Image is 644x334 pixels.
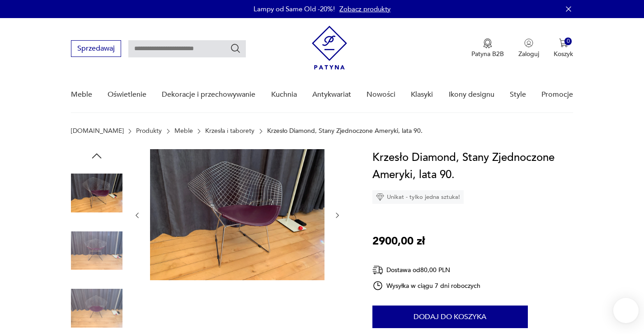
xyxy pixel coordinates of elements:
[372,149,573,183] h1: Krzesło Diamond, Stany Zjednoczone Ameryki, lata 90.
[254,5,335,14] p: Lampy od Same Old -20%!
[613,298,639,323] iframe: Smartsupp widget button
[559,38,568,47] img: Ikona koszyka
[483,38,492,48] img: Ikona medalu
[372,190,464,204] div: Unikat - tylko jedna sztuka!
[471,38,504,58] a: Ikona medaluPatyna B2B
[554,50,573,58] p: Koszyk
[564,38,572,45] div: 0
[267,127,423,135] p: Krzesło Diamond, Stany Zjednoczone Ameryki, lata 90.
[230,43,241,54] button: Szukaj
[312,26,347,70] img: Patyna - sklep z meblami i dekoracjami vintage
[367,77,395,112] a: Nowości
[205,127,254,135] a: Krzesła i taborety
[372,306,528,328] button: Dodaj do koszyka
[271,77,297,112] a: Kuchnia
[372,280,481,291] div: Wysyłka w ciągu 7 dni roboczych
[71,40,121,57] button: Sprzedawaj
[471,38,504,58] button: Patyna B2B
[372,233,425,250] p: 2900,00 zł
[449,77,494,112] a: Ikony designu
[71,77,92,112] a: Meble
[524,38,533,47] img: Ikonka użytkownika
[71,225,122,277] img: Zdjęcie produktu Krzesło Diamond, Stany Zjednoczone Ameryki, lata 90.
[162,77,255,112] a: Dekoracje i przechowywanie
[518,50,539,58] p: Zaloguj
[411,77,433,112] a: Klasyki
[471,50,504,58] p: Patyna B2B
[312,77,351,112] a: Antykwariat
[372,264,383,276] img: Ikona dostawy
[339,5,390,14] a: Zobacz produkty
[518,38,539,58] button: Zaloguj
[136,127,162,135] a: Produkty
[541,77,573,112] a: Promocje
[150,149,324,280] img: Zdjęcie produktu Krzesło Diamond, Stany Zjednoczone Ameryki, lata 90.
[108,77,146,112] a: Oświetlenie
[71,46,121,52] a: Sprzedawaj
[71,127,124,135] a: [DOMAIN_NAME]
[376,193,384,201] img: Ikona diamentu
[510,77,526,112] a: Style
[372,264,481,276] div: Dostawa od 80,00 PLN
[71,282,122,334] img: Zdjęcie produktu Krzesło Diamond, Stany Zjednoczone Ameryki, lata 90.
[554,38,573,58] button: 0Koszyk
[71,167,122,219] img: Zdjęcie produktu Krzesło Diamond, Stany Zjednoczone Ameryki, lata 90.
[174,127,193,135] a: Meble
